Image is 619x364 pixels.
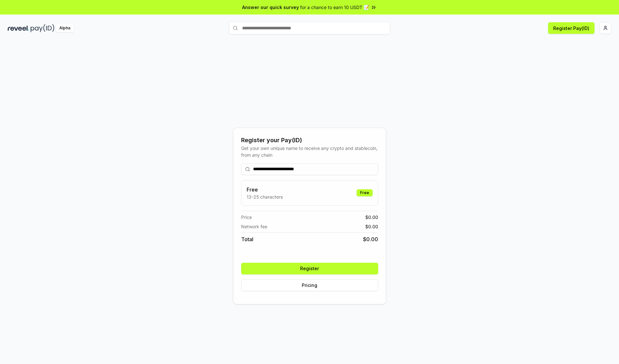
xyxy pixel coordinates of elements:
[363,235,378,243] span: $ 0.00
[241,263,378,274] button: Register
[56,24,74,32] div: Alpha
[241,235,253,243] span: Total
[241,223,267,230] span: Network fee
[247,193,283,200] p: 13-25 characters
[241,136,378,145] div: Register your Pay(ID)
[300,4,369,11] span: for a chance to earn 10 USDT 📝
[241,145,378,158] div: Get your own unique name to receive any crypto and stablecoin, from any chain
[8,24,29,32] img: reveel_dark
[31,24,54,32] img: pay_id
[241,280,378,291] button: Pricing
[241,214,252,221] span: Price
[242,4,299,11] span: Answer our quick survey
[357,189,373,196] div: Free
[365,214,378,221] span: $ 0.00
[365,223,378,230] span: $ 0.00
[548,22,594,34] button: Register Pay(ID)
[247,186,283,193] h3: Free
